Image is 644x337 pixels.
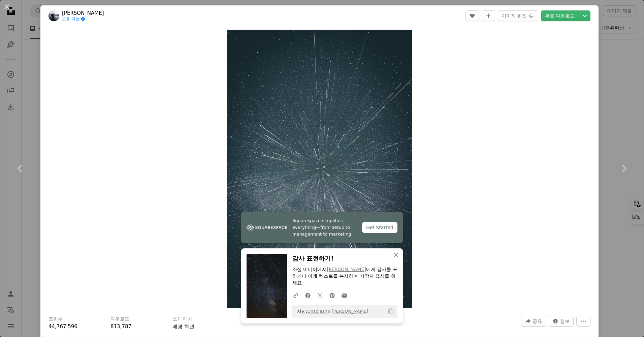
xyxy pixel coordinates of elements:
[549,316,574,327] button: 이 이미지 관련 통계
[498,10,538,21] button: 이미지 편집
[49,324,77,330] span: 44,767,596
[227,30,412,308] img: timelapse photography of warped lines
[482,10,495,21] button: 컬렉션에 추가
[227,30,412,308] button: 이 이미지 확대
[292,254,397,264] h3: 감사 표현하기!
[338,288,350,302] a: 이메일로 공유에 공유
[362,222,397,233] div: Get Started
[332,309,368,314] a: [PERSON_NAME]
[292,217,357,238] span: Squarespace simplifies everything—from setup to management to marketing.
[385,306,397,317] button: 클립보드에 복사하기
[465,10,479,21] button: 좋아요
[307,309,327,314] a: Unsplash
[604,136,644,201] a: 다음
[247,222,287,233] img: file-1747939142011-51e5cc87e3c9
[172,316,193,323] h3: 소개 매체
[49,10,59,21] img: Casey Horner의 프로필로 이동
[327,267,366,272] a: [PERSON_NAME]
[110,316,129,323] h3: 다운로드
[49,316,63,323] h3: 조회수
[541,10,579,21] a: 무료 다운로드
[241,212,403,243] a: Squarespace simplifies everything—from setup to management to marketing.Get Started
[533,316,542,326] span: 공유
[326,288,338,302] a: Pinterest에 공유
[294,306,368,317] span: 사진: 의
[521,316,546,327] button: 이 이미지 공유
[110,324,131,330] span: 813,787
[62,17,104,22] a: 고용 가능
[576,316,590,327] button: 더 많은 작업
[560,316,570,326] span: 정보
[579,10,590,21] button: 다운로드 크기 선택
[314,288,326,302] a: Twitter에 공유
[172,324,194,330] a: 배경 화면
[292,266,397,286] p: 소셜 미디어에서 에게 감사를 표하거나 아래 텍스트를 복사하여 저작자 표시를 하세요.
[302,288,314,302] a: Facebook에 공유
[62,10,104,17] a: [PERSON_NAME]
